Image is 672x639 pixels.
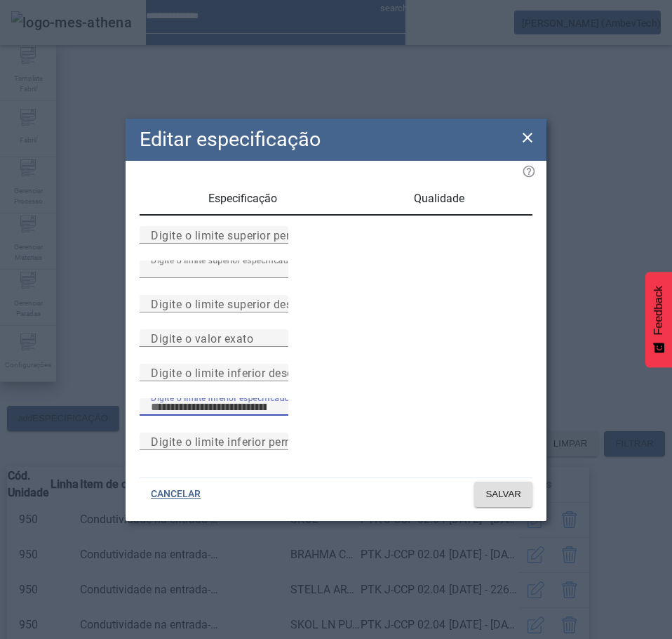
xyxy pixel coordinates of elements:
[414,193,464,204] span: Qualidade
[151,393,290,402] mat-label: Digite o limite inferior especificado
[151,366,316,379] mat-label: Digite o limite inferior desejado
[151,487,201,501] span: CANCELAR
[485,487,521,501] span: SALVAR
[140,482,212,507] button: CANCELAR
[140,124,321,154] h2: Editar especificação
[474,482,532,507] button: SALVAR
[151,297,321,310] mat-label: Digite o limite superior desejado
[151,331,253,345] mat-label: Digite o valor exato
[151,228,323,242] mat-label: Digite o limite superior permitido
[151,435,318,448] mat-label: Digite o limite inferior permitido
[652,286,665,335] span: Feedback
[208,193,277,204] span: Especificação
[645,272,672,367] button: Feedback - Mostrar pesquisa
[151,255,293,265] mat-label: Digite o limite superior especificado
